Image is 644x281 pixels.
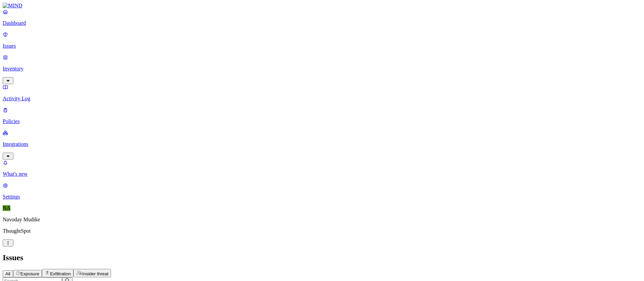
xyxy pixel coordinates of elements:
[82,271,108,276] span: Insider threat
[3,84,641,102] a: Activity Log
[3,228,641,234] p: ThoughtSpot
[3,20,641,26] p: Dashboard
[3,160,641,177] a: What's new
[3,205,10,211] span: NA
[20,271,39,276] span: Exposure
[50,271,71,276] span: Exfiltration
[3,141,641,147] p: Integrations
[3,171,641,177] p: What's new
[3,32,641,49] a: Issues
[3,3,22,9] img: MIND
[5,271,10,276] span: All
[3,3,641,9] a: MIND
[3,217,641,223] p: Navoday Mudike
[3,54,641,83] a: Inventory
[3,96,641,102] p: Activity Log
[3,118,641,124] p: Policies
[3,43,641,49] p: Issues
[3,9,641,26] a: Dashboard
[3,253,641,262] h2: Issues
[3,130,641,159] a: Integrations
[3,194,641,200] p: Settings
[3,107,641,124] a: Policies
[3,182,641,200] a: Settings
[3,66,641,72] p: Inventory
